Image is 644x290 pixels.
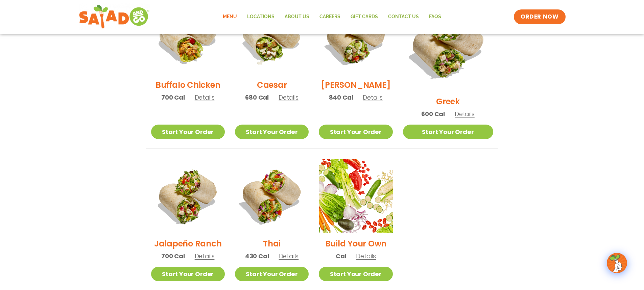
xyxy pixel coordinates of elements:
[161,93,185,102] span: 700 Cal
[345,9,383,25] a: GIFT CARDS
[263,238,281,249] h2: Thai
[319,267,392,281] a: Start Your Order
[161,252,185,261] span: 700 Cal
[607,254,626,272] img: wpChatIcon
[151,267,225,281] a: Start Your Order
[336,252,346,261] span: Cal
[195,252,215,260] span: Details
[235,0,309,74] img: Product photo for Caesar Wrap
[325,238,387,249] h2: Build Your Own
[218,9,446,25] nav: Menu
[455,110,475,118] span: Details
[329,93,353,102] span: 840 Cal
[279,93,299,102] span: Details
[403,0,493,90] img: Product photo for Greek Wrap
[245,252,269,261] span: 430 Cal
[280,9,314,25] a: About Us
[257,79,287,91] h2: Caesar
[314,9,345,25] a: Careers
[235,159,309,233] img: Product photo for Thai Wrap
[383,9,424,25] a: Contact Us
[514,9,565,24] a: ORDER NOW
[403,125,493,139] a: Start Your Order
[151,159,225,233] img: Product photo for Jalapeño Ranch Wrap
[235,125,309,139] a: Start Your Order
[235,267,309,281] a: Start Your Order
[242,9,280,25] a: Locations
[156,79,220,91] h2: Buffalo Chicken
[356,252,376,260] span: Details
[421,109,445,118] span: 600 Cal
[319,159,392,233] img: Product photo for Build Your Own
[319,0,392,74] img: Product photo for Cobb Wrap
[521,13,558,21] span: ORDER NOW
[151,125,225,139] a: Start Your Order
[218,9,242,25] a: Menu
[321,79,390,91] h2: [PERSON_NAME]
[279,252,299,260] span: Details
[79,3,150,30] img: new-SAG-logo-768×292
[363,93,383,102] span: Details
[154,238,222,249] h2: Jalapeño Ranch
[436,96,460,107] h2: Greek
[195,93,215,102] span: Details
[245,93,269,102] span: 680 Cal
[424,9,446,25] a: FAQs
[319,125,392,139] a: Start Your Order
[151,0,225,74] img: Product photo for Buffalo Chicken Wrap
